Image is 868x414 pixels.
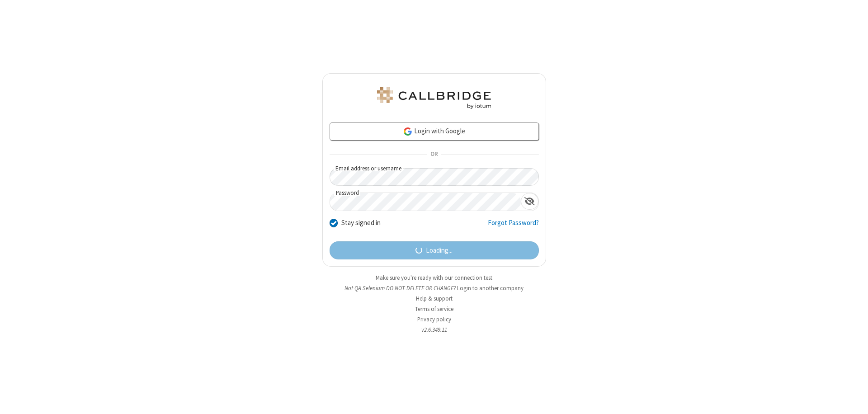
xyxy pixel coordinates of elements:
label: Stay signed in [341,218,381,228]
div: Show password [521,193,538,210]
span: OR [427,148,441,161]
iframe: Chat [845,390,861,408]
li: Not QA Selenium DO NOT DELETE OR CHANGE? [322,284,546,292]
img: QA Selenium DO NOT DELETE OR CHANGE [375,87,493,109]
a: Make sure you're ready with our connection test [376,274,492,282]
input: Password [330,193,521,211]
button: Loading... [330,241,539,259]
a: Login with Google [330,122,539,141]
a: Help & support [416,295,453,302]
span: Loading... [426,245,453,256]
img: google-icon.png [403,127,413,136]
input: Email address or username [330,168,539,186]
a: Privacy policy [417,315,451,323]
a: Forgot Password? [488,218,539,235]
button: Login to another company [457,284,524,292]
a: Terms of service [415,305,453,313]
li: v2.6.349.11 [322,325,546,334]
